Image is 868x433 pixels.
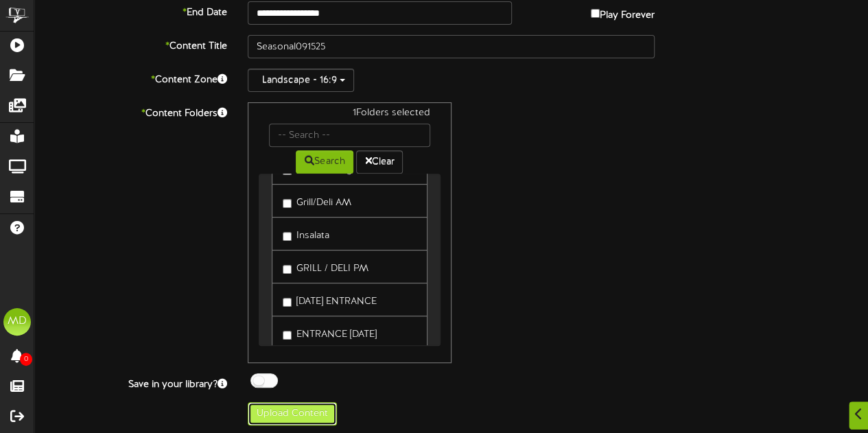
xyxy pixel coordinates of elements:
[248,35,655,58] input: Title of this Content
[283,199,292,208] input: Grill/Deli AM
[591,1,655,23] label: Play Forever
[20,353,32,366] span: 0
[283,298,292,307] input: [DATE] ENTRANCE
[24,1,237,20] label: End Date
[24,102,237,121] label: Content Folders
[296,150,353,174] button: Search
[269,124,430,147] input: -- Search --
[24,373,237,392] label: Save in your library?
[248,69,354,92] button: Landscape - 16:9
[283,191,351,210] label: Grill/Deli AM
[24,69,237,87] label: Content Zone
[356,150,403,174] button: Clear
[283,331,292,340] input: ENTRANCE [DATE]
[24,35,237,54] label: Content Title
[283,257,368,276] label: GRILL / DELI PM
[248,402,337,425] button: Upload Content
[3,308,31,336] div: MD
[283,224,329,243] label: Insalata
[283,323,377,342] label: ENTRANCE [DATE]
[591,9,600,18] input: Play Forever
[259,106,440,124] div: 1 Folders selected
[283,265,292,274] input: GRILL / DELI PM
[283,232,292,241] input: Insalata
[283,290,377,309] label: [DATE] ENTRANCE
